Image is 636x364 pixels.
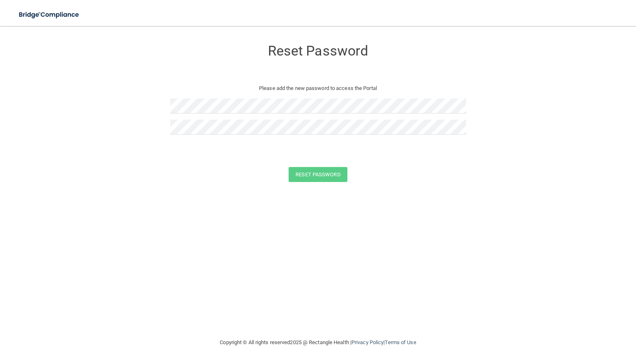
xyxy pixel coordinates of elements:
a: Privacy Policy [351,339,383,345]
p: Please add the new password to access the Portal [176,84,460,93]
div: Copyright © All rights reserved 2025 @ Rectangle Health | | [170,330,466,355]
a: Terms of Use [385,339,416,345]
img: bridge_compliance_login_screen.278c3ca4.svg [12,6,87,23]
button: Reset Password [289,167,347,182]
h3: Reset Password [170,43,466,58]
iframe: Drift Widget Chat Controller [496,306,626,339]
